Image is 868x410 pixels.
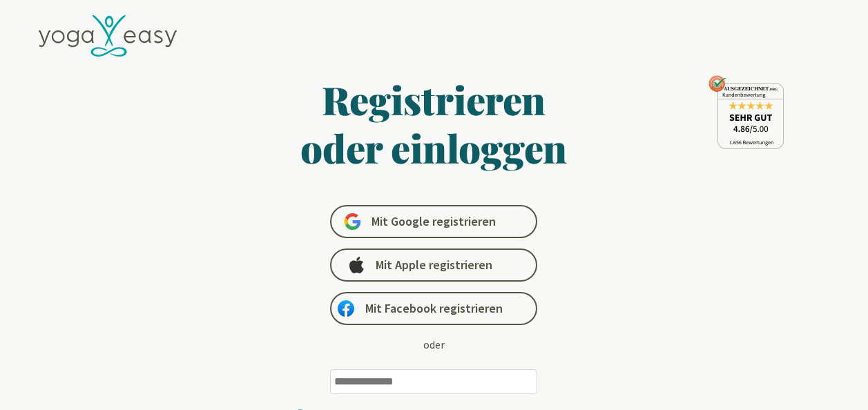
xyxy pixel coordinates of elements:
a: Mit Facebook registrieren [330,292,537,325]
span: Mit Apple registrieren [376,257,492,273]
div: oder [423,336,445,353]
a: Mit Google registrieren [330,205,537,238]
h1: Registrieren oder einloggen [167,75,702,172]
img: ausgezeichnet_seal.png [708,75,784,149]
a: Mit Apple registrieren [330,248,537,282]
span: Mit Facebook registrieren [365,300,503,317]
span: Mit Google registrieren [372,213,496,230]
